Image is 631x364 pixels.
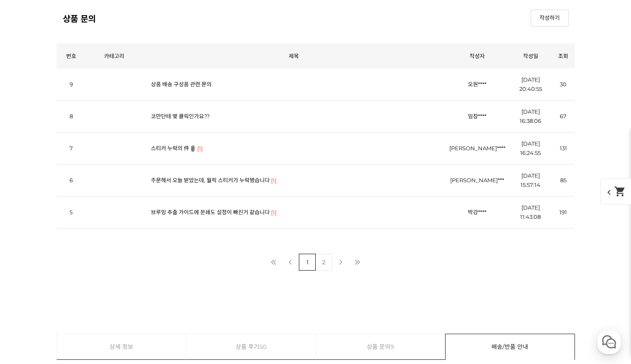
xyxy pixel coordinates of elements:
[282,254,299,271] a: 이전 페이지
[349,254,366,271] a: 마지막 페이지
[299,254,316,271] a: 1
[77,280,87,287] span: 대화
[57,334,186,359] a: 상세 정보
[531,10,569,27] a: 작성하기
[151,81,212,88] a: 상품 배송 구성품 관련 문의
[390,334,394,359] span: 9
[151,177,270,183] a: 주문해서 오늘 받았는데, 월픽 스티커가 누락됐습니다
[510,197,552,228] td: [DATE] 11:43:08
[197,144,203,153] span: [1]
[27,279,32,286] span: 홈
[552,165,575,197] td: 85
[259,334,266,359] span: 50
[510,43,552,69] th: 작성일
[265,254,282,271] a: 첫 페이지
[56,165,86,197] td: 6
[56,101,86,133] td: 8
[109,267,162,288] a: 설정
[510,69,552,101] td: [DATE] 20:40:55
[56,197,86,228] td: 5
[151,113,209,120] a: 코만단테 몇 클릭인가요??
[552,133,575,165] td: 131
[86,43,142,69] th: 카테고리
[271,208,277,217] span: [1]
[552,197,575,228] td: 191
[130,279,140,286] span: 설정
[56,69,86,101] td: 9
[316,334,446,359] a: 상품 문의9
[552,101,575,133] td: 67
[56,43,86,69] th: 번호
[186,334,316,359] a: 상품 후기50
[552,43,575,69] th: 조회
[446,334,575,359] a: 배송/반품 안내
[445,43,510,69] th: 작성자
[63,12,96,24] h2: 상품 문의
[445,165,510,197] td: [PERSON_NAME]***
[191,146,195,151] img: 파일첨부
[510,101,552,133] td: [DATE] 16:38:06
[142,43,445,69] th: 제목
[332,254,349,271] a: 다음 페이지
[151,145,189,151] a: 스티커 누락의 件
[56,267,109,288] a: 대화
[56,133,86,165] td: 7
[614,186,626,197] mat-icon: shopping_cart
[271,176,277,185] span: [1]
[510,133,552,165] td: [DATE] 16:24:55
[315,254,332,271] a: 2
[510,165,552,197] td: [DATE] 15:57:14
[3,267,56,288] a: 홈
[552,69,575,101] td: 30
[151,209,270,215] a: 브루잉 추출 가이드에 분쇄도 설정이 빠진거 같습니다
